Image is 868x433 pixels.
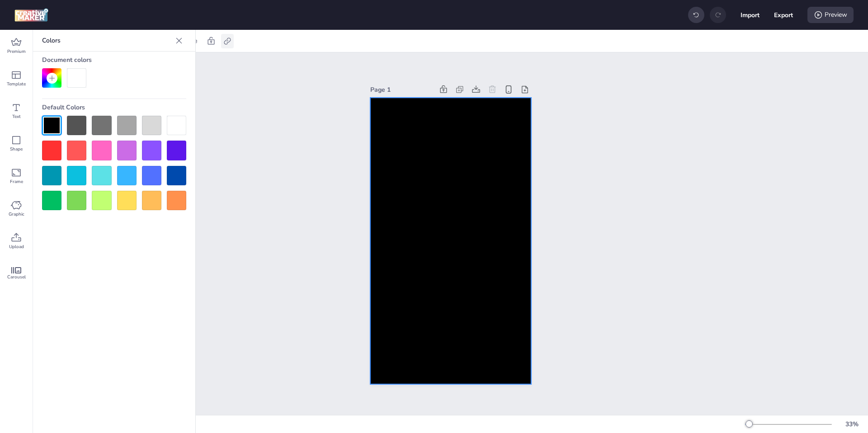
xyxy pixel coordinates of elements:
[774,5,793,24] button: Export
[370,85,434,94] div: Page 1
[7,80,26,88] span: Template
[42,99,186,116] div: Default Colors
[7,48,26,55] span: Premium
[741,5,759,24] button: Import
[14,8,48,22] img: logo Creative Maker
[10,146,23,153] span: Shape
[807,7,854,23] div: Preview
[42,30,172,52] p: Colors
[10,178,23,185] span: Frame
[9,243,24,250] span: Upload
[9,211,24,218] span: Graphic
[42,52,186,68] div: Document colors
[12,113,21,120] span: Text
[841,419,863,429] div: 33 %
[7,273,26,281] span: Carousel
